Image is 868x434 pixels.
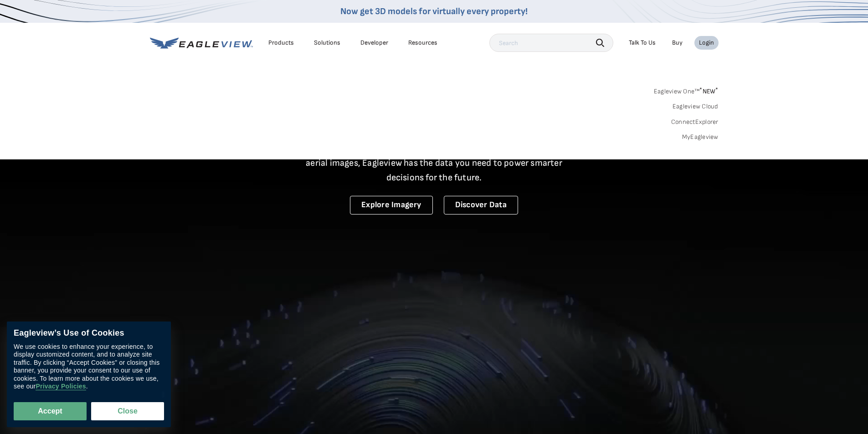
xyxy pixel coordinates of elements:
input: Search [489,34,613,52]
a: MyEagleview [682,133,719,141]
div: Products [268,39,294,47]
a: Now get 3D models for virtually every property! [340,6,528,17]
div: Solutions [314,39,340,47]
a: ConnectExplorer [671,118,719,126]
a: Eagleview One™*NEW* [654,85,719,95]
a: Discover Data [444,196,518,214]
div: Talk To Us [629,39,656,47]
a: Privacy Policies [36,383,86,391]
a: Developer [360,39,388,47]
span: NEW [699,87,718,95]
button: Accept [14,402,87,420]
a: Buy [672,39,683,47]
a: Eagleview Cloud [673,102,719,111]
div: Resources [408,39,437,47]
div: We use cookies to enhance your experience, to display customized content, and to analyze site tra... [14,343,164,391]
button: Close [91,402,164,420]
div: Login [699,39,714,47]
p: A new era starts here. Built on more than 3.5 billion high-resolution aerial images, Eagleview ha... [295,141,574,185]
a: Explore Imagery [350,196,433,214]
div: Eagleview’s Use of Cookies [14,328,164,338]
